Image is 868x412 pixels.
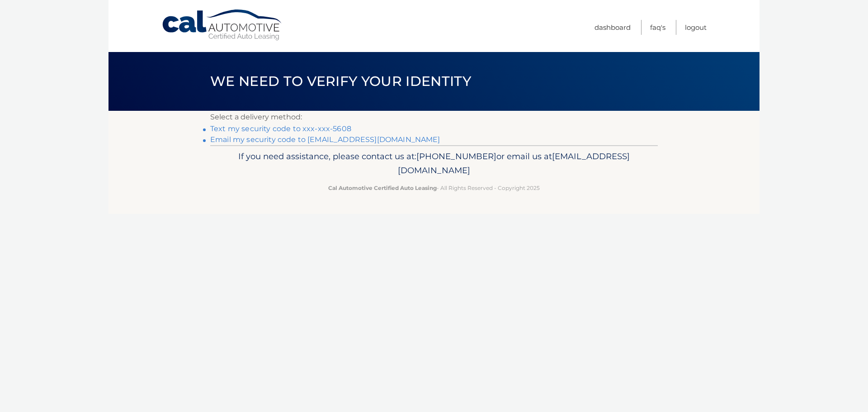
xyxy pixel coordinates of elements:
a: Cal Automotive [161,9,283,41]
a: FAQ's [650,20,665,35]
a: Dashboard [594,20,631,35]
p: If you need assistance, please contact us at: or email us at [216,149,652,178]
p: - All Rights Reserved - Copyright 2025 [216,183,652,193]
span: [PHONE_NUMBER] [416,151,496,161]
span: We need to verify your identity [210,73,471,90]
a: Logout [685,20,707,35]
a: Text my security code to xxx-xxx-5608 [210,124,351,133]
a: Email my security code to [EMAIL_ADDRESS][DOMAIN_NAME] [210,135,440,144]
strong: Cal Automotive Certified Auto Leasing [328,185,437,191]
p: Select a delivery method: [210,111,658,123]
